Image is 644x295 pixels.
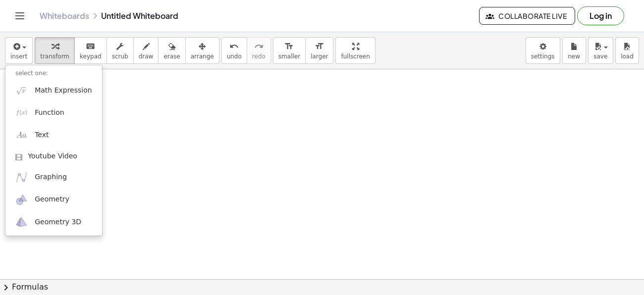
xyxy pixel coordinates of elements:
[315,41,324,52] i: format_size
[64,90,263,239] iframe: A Quiet Place But My Mic Plays Random Sounds...
[107,37,134,64] button: scrub
[80,53,102,60] span: keypad
[185,37,219,64] button: arrange
[284,41,294,52] i: format_size
[278,53,300,60] span: smaller
[341,53,370,60] span: fullscreen
[35,217,81,227] span: Geometry 3D
[10,53,27,60] span: insert
[479,7,575,25] button: Collaborate Live
[35,86,92,96] span: Math Expression
[163,53,180,60] span: erase
[577,6,624,25] button: Log in
[593,53,607,60] span: save
[487,11,567,20] span: Collaborate Live
[568,53,580,60] span: new
[5,37,33,64] button: insert
[133,37,159,64] button: draw
[252,53,266,60] span: redo
[5,211,102,233] a: Geometry 3D
[86,41,95,52] i: keyboard
[5,79,102,101] a: Math Expression
[15,171,28,184] img: ggb-graphing.svg
[35,108,64,118] span: Function
[526,37,560,64] button: settings
[35,130,49,140] span: Text
[28,151,77,161] span: Youtube Video
[562,37,586,64] button: new
[35,172,67,182] span: Graphing
[615,37,639,64] button: load
[335,37,375,64] button: fullscreen
[158,37,185,64] button: erase
[15,84,28,97] img: sqrt_x.png
[229,41,239,52] i: undo
[35,37,75,64] button: transform
[15,129,28,141] img: Aa.png
[74,37,107,64] button: keyboardkeypad
[15,216,28,228] img: ggb-3d.svg
[5,101,102,124] a: Function
[621,53,634,60] span: load
[221,37,247,64] button: undoundo
[112,53,128,60] span: scrub
[247,37,271,64] button: redoredo
[35,195,69,204] span: Geometry
[254,41,264,52] i: redo
[15,106,28,119] img: f_x.png
[531,53,555,60] span: settings
[139,53,154,60] span: draw
[5,124,102,146] a: Text
[227,53,242,60] span: undo
[5,189,102,211] a: Geometry
[327,90,526,239] iframe: ROCKIN AWAY
[305,37,333,64] button: format_sizelarger
[5,68,102,79] li: select one:
[12,8,28,24] button: Toggle navigation
[588,37,613,64] button: save
[5,166,102,189] a: Graphing
[311,53,328,60] span: larger
[191,53,214,60] span: arrange
[15,194,28,206] img: ggb-geometry.svg
[5,147,102,166] a: Youtube Video
[40,53,69,60] span: transform
[40,11,89,21] a: Whiteboards
[273,37,306,64] button: format_sizesmaller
